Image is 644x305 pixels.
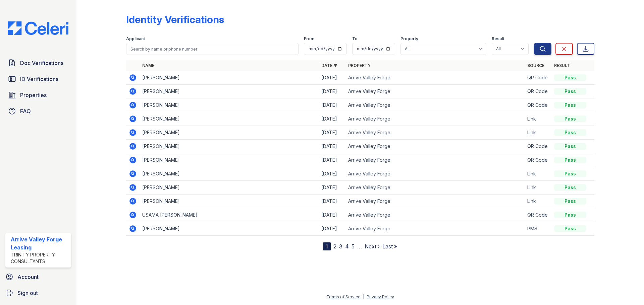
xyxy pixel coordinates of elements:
[319,98,345,112] td: [DATE]
[492,36,504,42] label: Result
[367,294,394,299] a: Privacy Policy
[5,56,71,70] a: Doc Verifications
[140,85,319,98] td: [PERSON_NAME]
[20,75,58,83] span: ID Verifications
[319,167,345,181] td: [DATE]
[352,243,355,250] a: 5
[126,43,299,55] input: Search by name or phone number
[140,153,319,167] td: [PERSON_NAME]
[554,116,586,122] div: Pass
[525,153,551,167] td: QR Code
[525,98,551,112] td: QR Code
[400,36,418,42] label: Property
[319,126,345,140] td: [DATE]
[319,195,345,208] td: [DATE]
[554,102,586,108] div: Pass
[554,129,586,136] div: Pass
[5,72,71,86] a: ID Verifications
[345,167,525,181] td: Arrive Valley Forge
[321,63,337,68] a: Date ▼
[319,85,345,98] td: [DATE]
[554,88,586,95] div: Pass
[345,181,525,195] td: Arrive Valley Forge
[554,225,586,232] div: Pass
[3,21,74,35] img: CE_Logo_Blue-a8612792a0a2168367f1c8372b55b34899dd931a85d93a1a3d3e32e68fde9ad4.png
[554,170,586,177] div: Pass
[345,98,525,112] td: Arrive Valley Forge
[319,140,345,153] td: [DATE]
[348,63,371,68] a: Property
[17,273,39,281] span: Account
[3,270,74,284] a: Account
[323,242,331,250] div: 1
[554,74,586,81] div: Pass
[345,243,349,250] a: 4
[11,235,68,251] div: Arrive Valley Forge Leasing
[319,208,345,222] td: [DATE]
[142,63,154,68] a: Name
[345,153,525,167] td: Arrive Valley Forge
[126,36,145,42] label: Applicant
[11,251,68,265] div: Trinity Property Consultants
[345,85,525,98] td: Arrive Valley Forge
[319,153,345,167] td: [DATE]
[345,140,525,153] td: Arrive Valley Forge
[5,104,71,118] a: FAQ
[382,243,397,250] a: Last »
[365,243,380,250] a: Next ›
[525,181,551,195] td: Link
[333,243,336,250] a: 2
[140,112,319,126] td: [PERSON_NAME]
[5,88,71,102] a: Properties
[554,184,586,191] div: Pass
[17,289,38,297] span: Sign out
[345,126,525,140] td: Arrive Valley Forge
[554,212,586,218] div: Pass
[345,208,525,222] td: Arrive Valley Forge
[554,198,586,205] div: Pass
[554,143,586,150] div: Pass
[525,140,551,153] td: QR Code
[319,181,345,195] td: [DATE]
[554,157,586,163] div: Pass
[525,126,551,140] td: Link
[20,91,47,99] span: Properties
[352,36,358,42] label: To
[339,243,342,250] a: 3
[20,107,31,115] span: FAQ
[357,242,362,250] span: …
[525,195,551,208] td: Link
[3,286,74,300] a: Sign out
[140,208,319,222] td: USAMA [PERSON_NAME]
[140,126,319,140] td: [PERSON_NAME]
[140,222,319,236] td: [PERSON_NAME]
[345,71,525,85] td: Arrive Valley Forge
[319,112,345,126] td: [DATE]
[527,63,544,68] a: Source
[140,140,319,153] td: [PERSON_NAME]
[140,195,319,208] td: [PERSON_NAME]
[140,71,319,85] td: [PERSON_NAME]
[345,195,525,208] td: Arrive Valley Forge
[20,59,63,67] span: Doc Verifications
[126,13,224,25] div: Identity Verifications
[345,222,525,236] td: Arrive Valley Forge
[525,112,551,126] td: Link
[140,181,319,195] td: [PERSON_NAME]
[140,98,319,112] td: [PERSON_NAME]
[554,63,570,68] a: Result
[326,294,361,299] a: Terms of Service
[525,71,551,85] td: QR Code
[525,222,551,236] td: PMS
[363,294,364,299] div: |
[525,85,551,98] td: QR Code
[140,167,319,181] td: [PERSON_NAME]
[304,36,314,42] label: From
[319,71,345,85] td: [DATE]
[345,112,525,126] td: Arrive Valley Forge
[525,167,551,181] td: Link
[319,222,345,236] td: [DATE]
[525,208,551,222] td: QR Code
